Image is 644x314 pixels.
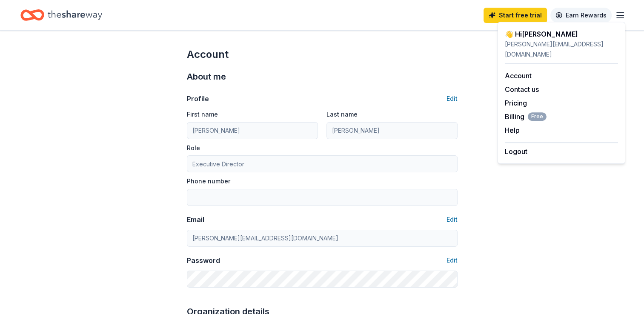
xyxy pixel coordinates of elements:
[447,214,458,225] button: Edit
[187,94,209,104] div: Profile
[447,94,458,104] button: Edit
[187,70,458,83] div: About me
[528,112,547,121] span: Free
[187,48,458,61] div: Account
[505,71,532,80] a: Account
[447,255,458,265] button: Edit
[505,111,547,122] span: Billing
[20,5,102,25] a: Home
[326,110,358,119] label: Last name
[187,255,220,265] div: Password
[505,29,618,39] div: 👋 Hi [PERSON_NAME]
[505,84,539,94] button: Contact us
[505,125,520,135] button: Help
[484,8,547,23] a: Start free trial
[505,111,547,122] button: BillingFree
[187,214,204,225] div: Email
[187,110,218,119] label: First name
[505,146,527,157] button: Logout
[187,144,200,152] label: Role
[505,39,618,60] div: [PERSON_NAME][EMAIL_ADDRESS][DOMAIN_NAME]
[505,99,527,107] a: Pricing
[550,8,612,23] a: Earn Rewards
[187,177,230,186] label: Phone number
